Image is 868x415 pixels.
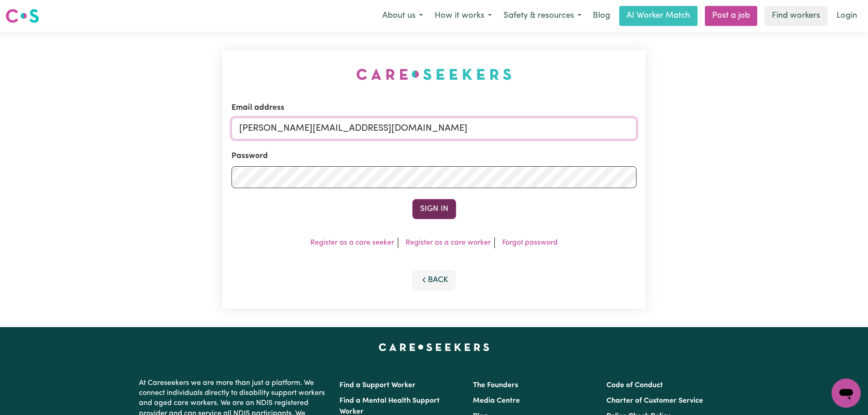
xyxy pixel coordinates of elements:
[231,150,268,162] label: Password
[502,239,558,246] a: Forgot password
[376,6,429,26] button: About us
[406,239,491,246] a: Register as a care worker
[339,382,416,389] a: Find a Support Worker
[606,382,663,389] a: Code of Conduct
[231,118,637,139] input: Email address
[412,270,456,290] button: Back
[412,199,456,219] button: Sign In
[619,6,698,26] a: AI Worker Match
[231,102,284,114] label: Email address
[765,6,827,26] a: Find workers
[831,6,863,26] a: Login
[5,5,39,26] a: Careseekers logo
[587,6,616,26] a: Blog
[498,6,587,26] button: Safety & resources
[832,379,861,408] iframe: Button to launch messaging window
[429,6,498,26] button: How it works
[310,239,394,246] a: Register as a care seeker
[473,382,518,389] a: The Founders
[379,343,489,351] a: Careseekers home page
[473,397,520,405] a: Media Centre
[705,6,757,26] a: Post a job
[5,8,39,24] img: Careseekers logo
[606,397,703,405] a: Charter of Customer Service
